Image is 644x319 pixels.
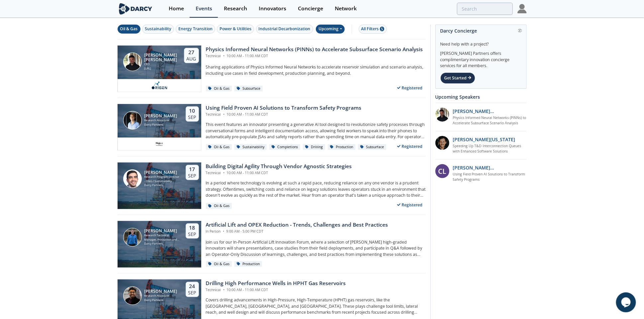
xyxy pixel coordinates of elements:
img: logo-wide.svg [118,3,154,15]
div: Technical 10:00 AM - 11:00 AM CDT [206,287,346,293]
div: Sep [188,173,196,179]
div: Subsurface [358,144,387,150]
p: Sharing applications of Physics Informed Neural Networks to accelerate reservoir simulation and s... [206,64,426,76]
div: Artificial Lift and OPEX Reduction - Trends, Challenges and Best Practices [206,221,388,229]
div: Technical 10:00 AM - 11:00 AM CDT [206,112,362,117]
div: Registered [394,201,426,209]
img: c99e3ca0-ae72-4bf9-a710-a645b1189d83 [155,140,163,148]
img: origen.ai.png [149,81,169,89]
span: • [222,170,226,175]
a: Sami Sultan [PERSON_NAME] Research Program Director - O&G / Sustainability Darcy Partners 17 Sep ... [118,162,426,209]
div: 17 [188,166,196,173]
p: [PERSON_NAME][US_STATE] [453,136,515,143]
div: Sep [188,290,196,296]
div: Oil & Gas [206,261,232,267]
a: Nick Robbins [PERSON_NAME] Research Technical Manager, Production and Sustainability Darcy Partne... [118,221,426,267]
div: [PERSON_NAME] [144,289,177,294]
button: Power & Utilities [217,25,254,34]
div: Power & Utilities [220,26,251,32]
div: Upcoming Speakers [435,91,527,103]
div: Sep [188,114,196,120]
img: Ruben Rodriguez Torrado [123,53,142,71]
input: Advanced Search [457,3,513,15]
img: Arsalan Ansari [123,286,142,305]
div: Subsurface [234,86,263,92]
div: [PERSON_NAME] [144,229,180,233]
a: Physics Informed Neural Networks (PINNs) to Accelerate Subsurface Scenario Analysis [453,115,527,126]
div: Physics Informed Neural Networks (PINNs) to Accelerate Subsurface Scenario Analysis [206,46,423,53]
button: Energy Transition [176,25,215,34]
div: Network [335,6,357,11]
div: Events [196,6,212,11]
div: Upcoming [316,25,345,34]
div: Building Digital Agility Through Vendor Agnostic Strategies [206,162,352,170]
button: Industrial Decarbonization [256,25,313,34]
div: Production [234,261,262,267]
div: 18 [188,225,196,231]
div: CL [435,164,449,178]
a: Juan Mayol [PERSON_NAME] Research Associate Darcy Partners 10 Sep Using Field Proven AI Solutions... [118,104,426,151]
div: Oil & Gas [120,26,138,32]
div: 24 [188,283,196,290]
div: All Filters [361,26,384,32]
p: In a period where technology is evolving at such a rapid pace, reducing reliance on any one vendo... [206,180,426,198]
p: [PERSON_NAME][MEDICAL_DATA] [453,164,527,171]
img: Nick Robbins [123,228,142,247]
img: 20112e9a-1f67-404a-878c-a26f1c79f5da [435,108,449,122]
img: 1b183925-147f-4a47-82c9-16eeeed5003c [435,136,449,150]
div: [PERSON_NAME] Partners offers complimentary innovation concierge services for all members. [440,47,522,69]
div: Innovators [259,6,286,11]
img: Profile [517,4,527,13]
div: CEO [144,62,178,66]
div: Drilling [303,144,325,150]
div: [PERSON_NAME] [144,114,177,118]
div: Oil & Gas [206,86,232,92]
div: [URL] [144,66,178,71]
a: Ruben Rodriguez Torrado [PERSON_NAME] [PERSON_NAME] CEO [URL] 27 Aug Physics Informed Neural Netw... [118,46,426,92]
div: Concierge [298,6,323,11]
div: [PERSON_NAME] [PERSON_NAME] [144,53,178,62]
img: information.svg [518,29,522,33]
div: Energy Transition [178,26,213,32]
div: Get Started [440,72,475,84]
div: 27 [187,49,196,56]
p: [PERSON_NAME] [PERSON_NAME] [453,108,527,115]
div: Research Associate [144,294,177,298]
span: • [222,53,226,58]
div: Registered [394,142,426,151]
div: Research Program Director - O&G / Sustainability [144,175,180,183]
div: Aug [187,56,196,62]
div: Completions [269,144,301,150]
p: Covers drilling advancements in High-Pressure, High-Temperature (HPHT) gas reservoirs, like the [... [206,297,426,315]
div: Home [169,6,184,11]
div: 10 [188,108,196,114]
div: [PERSON_NAME] [144,170,180,175]
div: Research Associate [144,118,177,123]
div: Need help with a project? [440,37,522,47]
div: Darcy Concierge [440,25,522,37]
div: Darcy Partners [144,183,180,187]
button: All Filters 5 [359,25,387,34]
span: • [222,229,226,234]
p: Join us for our In-Person Artificial Lift Innovation Forum, where a selection of [PERSON_NAME] hi... [206,239,426,258]
span: 5 [380,27,384,31]
div: Oil & Gas [206,144,232,150]
a: Speeding Up T&D Interconnection Queues with Enhanced Software Solutions [453,144,527,154]
div: Sustainability [234,144,267,150]
div: Technical 10:00 AM - 11:00 AM CDT [206,53,423,59]
img: Juan Mayol [123,111,142,130]
div: In Person 9:00 AM - 5:00 PM CDT [206,229,388,234]
div: Darcy Partners [144,242,180,246]
div: Using Field Proven AI Solutions to Transform Safety Programs [206,104,362,112]
div: Production [328,144,356,150]
div: Darcy Partners [144,298,177,302]
div: Research Technical Manager, Production and Sustainability [144,233,180,242]
div: Sep [188,231,196,237]
img: Sami Sultan [123,169,142,188]
div: Darcy Partners [144,123,177,127]
a: Using Field Proven AI Solutions to Transform Safety Programs [453,172,527,182]
span: • [222,287,226,292]
div: Sustainability [145,26,171,32]
button: Oil & Gas [118,25,140,34]
div: Research [224,6,247,11]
